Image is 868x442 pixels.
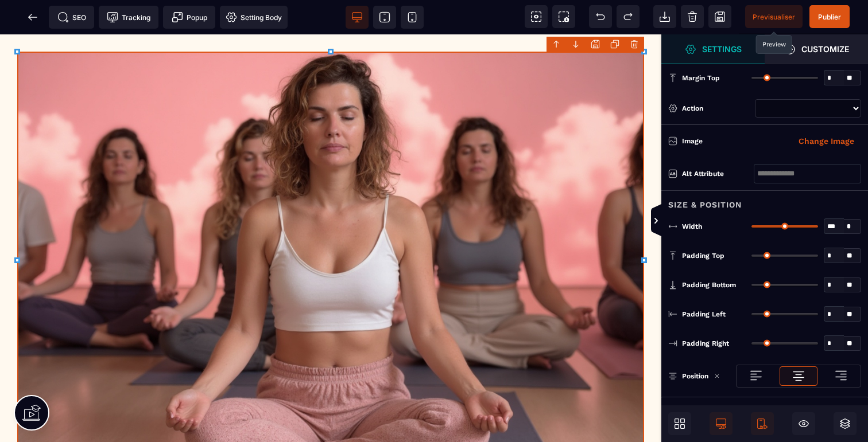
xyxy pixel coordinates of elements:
[682,135,772,147] div: Image
[661,34,765,64] span: Settings
[57,11,86,23] span: SEO
[107,11,150,23] span: Tracking
[751,412,774,435] span: Mobile Only
[668,370,708,382] p: Position
[753,13,795,21] span: Previsualiser
[682,73,720,83] span: Margin Top
[818,13,841,21] span: Publier
[661,190,868,212] div: Size & Position
[792,412,815,435] span: Hide/Show Block
[792,369,805,383] img: loading
[749,369,763,382] img: loading
[682,168,754,179] div: Alt attribute
[682,222,702,231] span: Width
[714,373,720,379] img: loading
[765,34,868,64] span: Open Style Manager
[682,280,736,290] span: Padding Bottom
[668,412,691,435] span: Open Blocks
[702,45,742,53] strong: Settings
[682,251,724,260] span: Padding Top
[745,5,803,28] span: Preview
[682,103,750,114] div: Action
[834,412,857,435] span: Open Layers
[834,369,848,382] img: loading
[552,5,575,28] span: Screenshot
[172,11,207,23] span: Popup
[682,310,726,319] span: Padding Left
[792,132,861,150] button: Change Image
[710,412,733,435] span: Desktop Only
[226,11,282,23] span: Setting Body
[682,339,729,348] span: Padding Right
[525,5,548,28] span: View components
[801,45,849,53] strong: Customize
[17,17,644,435] img: c841f43657c404c58fae181b8417e7d6_openart-image_u9RtCxO6_1754556483076_raw.jpg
